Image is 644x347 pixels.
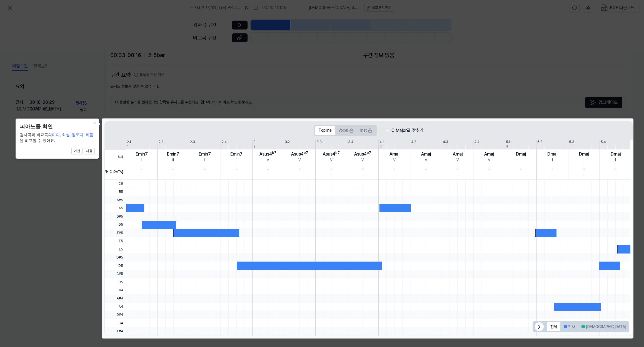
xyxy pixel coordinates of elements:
[457,166,459,173] div: -
[105,196,126,204] span: A#5
[105,311,126,319] span: G#4
[335,151,340,155] sup: b7
[105,164,126,179] span: [DEMOGRAPHIC_DATA]
[141,166,143,173] div: -
[285,140,290,144] div: 3.2
[298,157,301,163] div: V
[267,173,269,178] div: -
[167,151,179,157] div: Emin7
[172,166,174,173] div: -
[190,140,195,144] div: 2.3
[253,144,255,149] div: 2
[516,151,526,157] div: Dmaj
[105,327,126,335] span: F#4
[141,173,143,178] div: -
[537,140,542,144] div: 5.2
[411,140,416,144] div: 4.2
[425,166,427,173] div: -
[159,140,163,144] div: 2.2
[222,140,227,144] div: 2.4
[362,173,364,178] div: -
[579,151,589,157] div: Dmaj
[172,157,174,163] div: ii
[357,126,376,135] button: Inst
[52,132,93,137] span: 마디, 화성, 멜로디, 리듬
[611,151,621,157] div: Dmaj
[615,166,616,173] div: -
[474,140,480,144] div: 4.4
[304,151,308,155] sup: b7
[547,322,560,331] button: 전체
[393,157,396,163] div: V
[299,173,300,178] div: -
[488,166,490,173] div: -
[584,157,585,163] div: I
[105,262,126,270] span: D5
[547,151,557,157] div: Dmaj
[315,126,335,135] button: Topline
[335,126,357,135] button: Vocal
[330,166,332,173] div: -
[105,229,126,237] span: F#5
[235,166,237,173] div: -
[84,148,95,154] button: 다음
[552,157,553,163] div: I
[453,151,463,157] div: Amaj
[601,140,606,144] div: 5.4
[299,166,301,173] div: -
[394,173,395,178] div: -
[520,173,522,178] div: -
[105,319,126,327] span: G4
[551,173,553,178] div: -
[204,157,206,163] div: ii
[578,322,630,331] button: [DEMOGRAPHIC_DATA]
[425,173,427,178] div: -
[506,144,508,149] div: 4
[105,286,126,294] span: B4
[236,173,237,178] div: -
[316,140,322,144] div: 3.3
[105,221,126,229] span: G5
[488,173,490,178] div: -
[105,254,126,262] span: D#5
[253,140,258,144] div: 3.1
[105,237,126,245] span: F5
[569,140,574,144] div: 5.3
[488,157,490,163] div: V
[105,278,126,286] span: C5
[199,151,211,157] div: Emin7
[361,157,364,163] div: V
[204,166,206,173] div: -
[520,166,522,173] div: -
[90,119,99,126] button: Close
[583,173,585,178] div: -
[291,151,308,157] div: Asus4
[172,173,174,178] div: -
[105,294,126,302] span: A#4
[71,148,83,154] button: 이전
[456,157,459,163] div: V
[390,151,399,157] div: Amaj
[230,151,243,157] div: Emin7
[615,157,616,163] div: I
[393,166,395,173] div: -
[583,166,585,173] div: -
[615,173,616,178] div: -
[362,166,364,173] div: -
[380,144,382,149] div: 3
[551,166,553,173] div: -
[20,123,95,131] header: 피아노롤 확인
[105,212,126,220] span: G#5
[105,188,126,196] span: B5
[367,151,371,155] sup: b7
[127,144,128,149] div: 1
[506,140,510,144] div: 5.1
[484,151,494,157] div: Amaj
[105,204,126,212] span: A5
[267,166,269,173] div: -
[348,140,353,144] div: 3.4
[105,270,126,278] span: C#5
[391,127,423,134] label: C Major로 맞추기
[127,140,131,144] div: 2.1
[105,180,126,188] span: C6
